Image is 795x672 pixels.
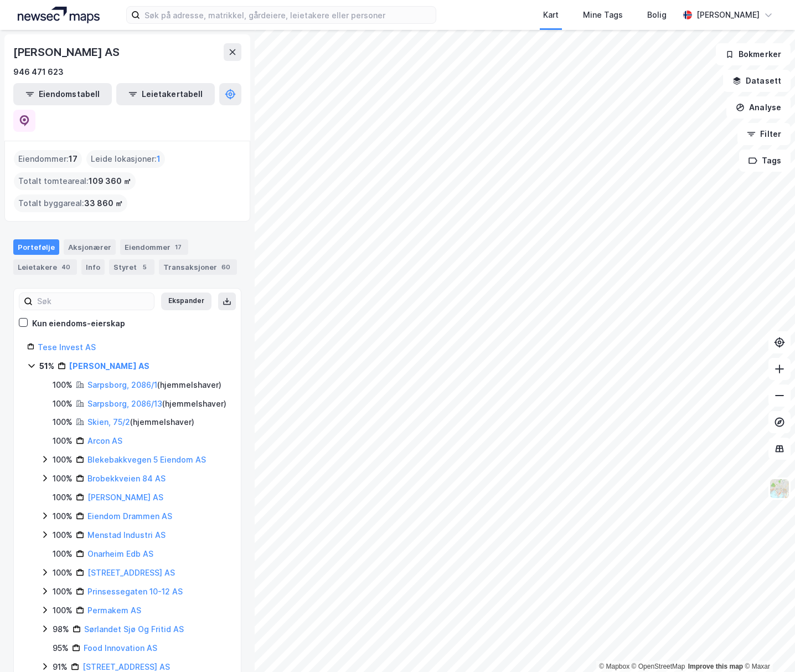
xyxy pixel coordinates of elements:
span: 1 [157,152,161,166]
div: 95% [53,642,69,655]
a: Sarpsborg, 2086/1 [87,380,157,389]
span: 17 [69,152,78,166]
input: Søk på adresse, matrikkel, gårdeiere, leietakere eller personer [140,7,436,23]
a: Mapbox [599,663,629,670]
img: Z [769,478,790,499]
div: 100% [53,529,73,542]
button: Datasett [723,70,791,92]
button: Tags [739,150,791,172]
input: Søk [33,293,154,310]
a: Skien, 75/2 [87,417,130,427]
div: Bolig [647,8,667,22]
div: Kun eiendoms-eierskap [32,317,125,330]
a: Menstad Industri AS [87,530,166,540]
div: 100% [53,434,73,448]
a: OpenStreetMap [632,663,685,670]
button: Filter [737,123,791,145]
div: 51% [39,360,54,373]
button: Eiendomstabell [13,83,112,105]
a: [STREET_ADDRESS] AS [82,662,170,671]
a: Food Innovation AS [84,643,157,653]
span: 33 860 ㎡ [84,197,123,210]
div: 100% [53,378,73,392]
div: 100% [53,415,73,429]
a: Blekebakkvegen 5 Eiendom AS [87,455,206,464]
div: Leide lokasjoner : [86,150,165,168]
div: 98% [53,623,69,636]
div: Kontrollprogram for chat [740,619,795,672]
a: Onarheim Edb AS [87,549,153,558]
button: Analyse [726,96,791,119]
div: 100% [53,453,73,466]
div: 40 [59,261,73,273]
div: ( hjemmelshaver ) [87,415,194,429]
iframe: Chat Widget [740,619,795,672]
div: 100% [53,472,73,485]
div: Kart [543,8,559,22]
a: Arcon AS [87,436,122,445]
a: Tese Invest AS [38,342,96,352]
a: [PERSON_NAME] AS [87,493,163,502]
div: ( hjemmelshaver ) [87,378,221,392]
a: [PERSON_NAME] AS [69,361,149,371]
div: Eiendommer [120,239,188,255]
img: logo.a4113a55bc3d86da70a041830d287a7e.svg [18,7,100,23]
div: Transaksjoner [159,259,237,275]
div: Info [81,259,105,275]
span: 109 360 ㎡ [89,175,131,188]
div: 100% [53,547,73,561]
div: Styret [109,259,154,275]
div: 17 [173,242,184,253]
div: Mine Tags [583,8,623,22]
div: 100% [53,566,73,579]
div: 60 [219,261,233,273]
div: 100% [53,397,73,411]
div: [PERSON_NAME] AS [13,43,122,61]
a: Prinsessegaten 10-12 AS [87,587,183,596]
div: Aksjonærer [64,239,116,255]
div: [PERSON_NAME] [696,8,760,22]
a: Eiendom Drammen AS [87,511,172,521]
div: Eiendommer : [14,150,82,168]
div: 100% [53,510,73,523]
div: Portefølje [13,239,59,255]
a: [STREET_ADDRESS] AS [87,568,175,577]
div: 100% [53,491,73,504]
div: 946 471 623 [13,65,64,79]
div: 100% [53,604,73,617]
button: Ekspander [161,293,211,310]
div: 100% [53,585,73,598]
div: Totalt byggareal : [14,194,127,212]
div: Totalt tomteareal : [14,172,136,190]
a: Sørlandet Sjø Og Fritid AS [84,624,184,634]
div: ( hjemmelshaver ) [87,397,226,411]
a: Permakem AS [87,606,141,615]
button: Leietakertabell [116,83,215,105]
div: 5 [139,261,150,273]
button: Bokmerker [716,43,791,65]
a: Brobekkveien 84 AS [87,474,166,483]
div: Leietakere [13,259,77,275]
a: Improve this map [688,663,743,670]
a: Sarpsborg, 2086/13 [87,399,162,408]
